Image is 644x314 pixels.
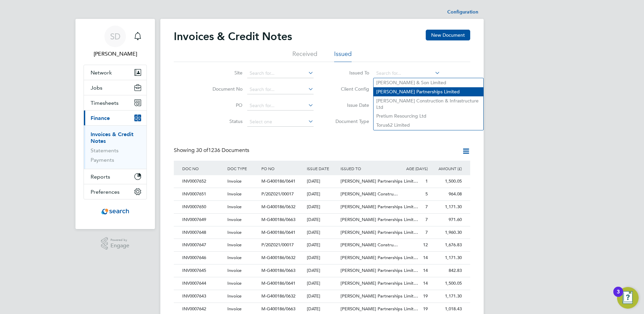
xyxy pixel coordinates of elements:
[181,277,226,290] div: INV0007644
[181,264,226,277] div: INV0007645
[110,32,121,41] span: SD
[91,157,114,163] a: Payments
[91,100,119,106] span: Timesheets
[305,214,339,226] div: [DATE]
[84,95,147,110] button: Timesheets
[91,147,119,154] a: Statements
[181,290,226,303] div: INV0007643
[227,217,241,222] span: Invoice
[181,161,226,176] div: DOC NO
[261,204,295,210] span: M-G400186/0632
[305,161,339,176] div: ISSUE DATE
[341,229,418,235] span: [PERSON_NAME] Partnerships Limit…
[91,69,112,76] span: Network
[226,161,260,176] div: DOC TYPE
[91,131,133,144] a: Invoices & Credit Notes
[260,161,305,176] div: PO NO
[91,189,120,195] span: Preferences
[204,102,243,108] label: PO
[429,277,463,290] div: 1,500.05
[101,237,130,250] a: Powered byEngage
[84,184,147,199] button: Preferences
[341,293,418,299] span: [PERSON_NAME] Partnerships Limit…
[330,70,369,76] label: Issued To
[305,188,339,200] div: [DATE]
[425,229,428,235] span: 7
[196,147,249,154] span: 1236 Documents
[227,229,241,235] span: Invoice
[247,85,314,94] input: Search for...
[341,255,418,260] span: [PERSON_NAME] Partnerships Limit…
[425,191,428,197] span: 5
[617,287,639,309] button: Open Resource Center, 3 new notifications
[429,175,463,188] div: 1,500.05
[84,169,147,184] button: Reports
[341,217,418,222] span: [PERSON_NAME] Partnerships Limit…
[429,252,463,264] div: 1,171.30
[181,252,226,264] div: INV0007646
[101,206,129,217] img: searchconsultancy-logo-retina.png
[84,111,147,125] button: Finance
[261,191,294,197] span: P/20Z021/00017
[374,121,483,130] li: Torus62 Limited
[305,290,339,303] div: [DATE]
[423,306,428,312] span: 19
[341,306,418,312] span: [PERSON_NAME] Partnerships Limit…
[305,277,339,290] div: [DATE]
[227,178,241,184] span: Invoice
[261,178,295,184] span: M-G400186/0641
[330,86,369,92] label: Client Config
[341,268,418,273] span: [PERSON_NAME] Partnerships Limit…
[341,242,398,248] span: [PERSON_NAME] Constru…
[305,226,339,239] div: [DATE]
[181,214,226,226] div: INV0007649
[227,293,241,299] span: Invoice
[429,161,463,176] div: AMOUNT (£)
[429,188,463,200] div: 964.08
[204,70,243,76] label: Site
[247,101,314,111] input: Search for...
[261,255,295,260] span: M-G400186/0632
[261,268,295,273] span: M-G400186/0663
[204,86,243,92] label: Document No
[247,69,314,78] input: Search for...
[429,264,463,277] div: 842.83
[247,117,314,127] input: Select one
[423,293,428,299] span: 19
[341,204,418,210] span: [PERSON_NAME] Partnerships Limit…
[429,214,463,226] div: 971.60
[425,217,428,222] span: 7
[181,239,226,251] div: INV0007647
[204,118,243,124] label: Status
[617,292,620,301] div: 3
[330,102,369,108] label: Issue Date
[341,280,418,286] span: [PERSON_NAME] Partnerships Limit…
[423,280,428,286] span: 14
[447,5,478,19] li: Configuration
[425,204,428,210] span: 7
[196,147,208,154] span: 30 of
[84,206,147,217] a: Go to home page
[305,175,339,188] div: [DATE]
[91,115,110,121] span: Finance
[374,87,483,96] li: [PERSON_NAME] Partnerships Limited
[91,174,110,180] span: Reports
[227,242,241,248] span: Invoice
[425,178,428,184] span: 1
[84,65,147,80] button: Network
[91,85,102,91] span: Jobs
[341,178,418,184] span: [PERSON_NAME] Partnerships Limit…
[423,242,428,248] span: 12
[374,112,483,121] li: Pretium Resourcing Ltd
[181,226,226,239] div: INV0007648
[374,78,483,87] li: [PERSON_NAME] & Son Limited
[174,147,251,154] div: Showing
[181,175,226,188] div: INV0007652
[227,204,241,210] span: Invoice
[305,252,339,264] div: [DATE]
[330,118,369,124] label: Document Type
[75,19,155,229] nav: Main navigation
[227,268,241,273] span: Invoice
[423,255,428,260] span: 14
[261,242,294,248] span: P/20Z021/00017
